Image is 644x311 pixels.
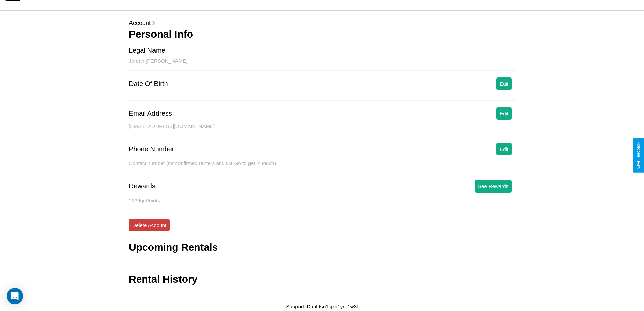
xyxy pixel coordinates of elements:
[129,123,515,136] div: [EMAIL_ADDRESS][DOMAIN_NAME]
[129,273,197,285] h3: Rental History
[7,288,23,304] div: Open Intercom Messenger
[129,80,168,88] div: Date Of Birth
[129,110,172,117] div: Email Address
[129,58,515,71] div: Jordan [PERSON_NAME]
[129,196,515,205] p: 1236 goPoints
[129,47,165,54] div: Legal Name
[129,145,174,153] div: Phone Number
[129,182,156,190] div: Rewards
[129,242,218,253] h3: Upcoming Rentals
[286,302,358,311] p: Support ID: mfdsn1cjxq1yrp1w3l
[129,18,515,28] p: Account
[496,107,512,120] button: Edit
[129,219,170,231] button: Delete Account
[496,77,512,90] button: Edit
[496,143,512,155] button: Edit
[475,180,512,193] button: See Rewards
[129,28,515,40] h3: Personal Info
[129,160,515,173] div: Contact number (for confirmed renters and CarGo to get in touch).
[636,142,641,169] div: Give Feedback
